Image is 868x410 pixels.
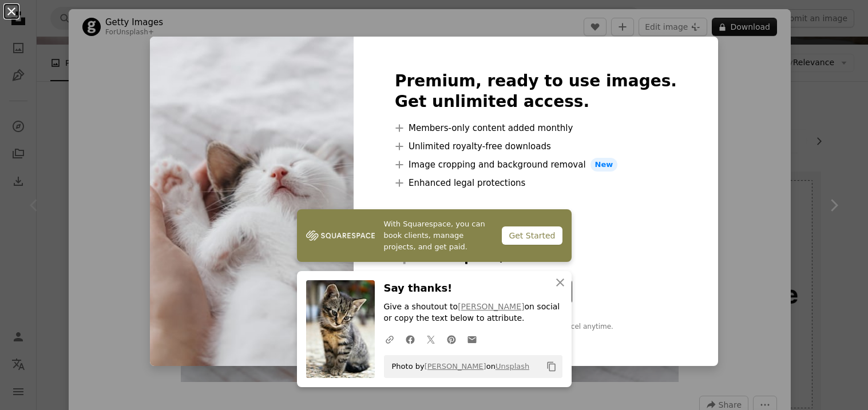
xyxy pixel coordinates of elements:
[400,328,421,351] a: Share on Facebook
[395,121,677,135] li: Members-only content added monthly
[542,357,561,376] button: Copy to clipboard
[462,328,482,351] a: Share over email
[395,158,677,172] li: Image cropping and background removal
[384,218,493,253] span: With Squarespace, you can book clients, manage projects, and get paid.
[384,280,562,297] h3: Say thanks!
[384,301,562,324] p: Give a shoutout to on social or copy the text below to attribute.
[458,302,524,311] a: [PERSON_NAME]
[421,328,441,351] a: Share on Twitter
[502,226,562,245] div: Get Started
[441,328,462,351] a: Share on Pinterest
[150,37,354,366] img: premium_photo-1661674514856-17f29bd480b6
[590,158,618,172] span: New
[496,362,529,371] a: Unsplash
[386,357,530,376] span: Photo by on
[306,227,375,244] img: file-1747939142011-51e5cc87e3c9
[425,362,486,371] a: [PERSON_NAME]
[395,140,677,153] li: Unlimited royalty-free downloads
[395,176,677,190] li: Enhanced legal protections
[395,71,677,112] h2: Premium, ready to use images. Get unlimited access.
[297,209,572,262] a: With Squarespace, you can book clients, manage projects, and get paid.Get Started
